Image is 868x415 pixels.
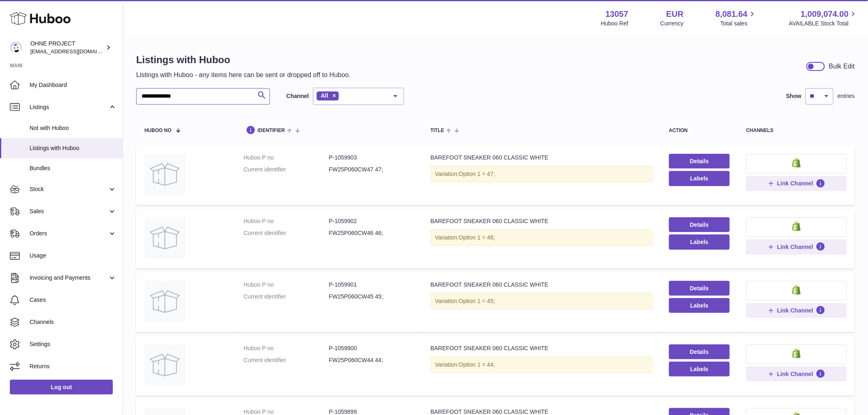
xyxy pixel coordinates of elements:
span: Huboo no [144,128,171,133]
label: Show [786,92,802,100]
span: Option 1 = 47; [459,171,495,177]
span: My Dashboard [30,81,116,89]
span: Link Channel [777,180,813,187]
div: BAREFOOT SNEAKER 060 CLASSIC WHITE [431,281,653,289]
dd: P-1059901 [329,281,414,289]
div: Huboo Ref [601,20,628,27]
span: Listings [30,103,108,111]
span: Returns [30,363,116,370]
p: Listings with Huboo - any items here can be sent or dropped off to Huboo. [136,71,351,80]
span: Cases [30,296,116,304]
button: Labels [669,362,730,376]
span: Settings [30,340,116,348]
span: identifier [258,128,285,133]
a: Details [669,217,730,232]
strong: 13057 [605,9,628,20]
div: Variation: [431,293,653,310]
span: 1,009,074.00 [801,9,849,20]
span: Channels [30,318,116,326]
span: 8,081.64 [716,9,748,20]
img: BAREFOOT SNEAKER 060 CLASSIC WHITE [144,217,185,258]
span: Usage [30,252,116,260]
div: channels [746,128,847,133]
img: BAREFOOT SNEAKER 060 CLASSIC WHITE [144,344,185,385]
span: All [321,92,328,99]
span: Bundles [30,164,116,172]
dt: Current identifier [244,166,329,173]
span: Listings with Huboo [30,144,116,152]
span: Link Channel [777,243,813,251]
dt: Current identifier [244,229,329,237]
span: Orders [30,230,108,237]
label: Channel [286,92,309,100]
dd: P-1059900 [329,344,414,352]
div: Variation: [431,356,653,373]
img: shopify-small.png [792,349,801,358]
dd: FW25P060CW44 44; [329,356,414,364]
a: 8,081.64 Total sales [716,9,757,27]
a: Log out [10,380,113,394]
span: AVAILABLE Stock Total [789,20,858,27]
div: Variation: [431,166,653,182]
span: Stock [30,185,108,193]
dt: Current identifier [244,293,329,301]
dd: FW25P060CW47 47; [329,166,414,173]
span: Invoicing and Payments [30,274,108,282]
div: action [669,128,730,133]
span: Option 1 = 44; [459,361,495,368]
dd: FW25P060CW45 45; [329,293,414,301]
dt: Huboo P no [244,281,329,289]
dt: Huboo P no [244,154,329,162]
div: BAREFOOT SNEAKER 060 CLASSIC WHITE [431,217,653,225]
dt: Huboo P no [244,344,329,352]
a: 1,009,074.00 AVAILABLE Stock Total [789,9,858,27]
span: Not with Huboo [30,124,116,132]
dt: Current identifier [244,356,329,364]
span: [EMAIL_ADDRESS][DOMAIN_NAME] [30,48,121,55]
span: Total sales [720,20,757,27]
img: BAREFOOT SNEAKER 060 CLASSIC WHITE [144,154,185,195]
button: Labels [669,171,730,186]
img: shopify-small.png [792,285,801,295]
div: OHNE PROJECT [30,40,104,55]
span: title [431,128,444,133]
dd: FW25P060CW46 46; [329,229,414,237]
a: Details [669,154,730,169]
dd: P-1059903 [329,154,414,162]
button: Labels [669,235,730,249]
button: Link Channel [746,303,847,318]
div: Variation: [431,229,653,246]
h1: Listings with Huboo [136,53,351,66]
span: entries [838,92,855,100]
div: Bulk Edit [829,62,855,71]
span: Option 1 = 45; [459,298,495,304]
img: internalAdmin-13057@internal.huboo.com [10,41,22,54]
dt: Huboo P no [244,217,329,225]
span: Link Channel [777,370,813,378]
div: BAREFOOT SNEAKER 060 CLASSIC WHITE [431,154,653,162]
dd: P-1059902 [329,217,414,225]
button: Labels [669,298,730,313]
img: shopify-small.png [792,158,801,168]
img: shopify-small.png [792,221,801,231]
a: Details [669,344,730,359]
div: BAREFOOT SNEAKER 060 CLASSIC WHITE [431,344,653,352]
span: Option 1 = 46; [459,234,495,241]
button: Link Channel [746,239,847,254]
button: Link Channel [746,176,847,191]
a: Details [669,281,730,296]
button: Link Channel [746,367,847,381]
img: BAREFOOT SNEAKER 060 CLASSIC WHITE [144,281,185,322]
strong: EUR [666,9,683,20]
div: Currency [660,20,684,27]
span: Link Channel [777,307,813,314]
span: Sales [30,207,108,215]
